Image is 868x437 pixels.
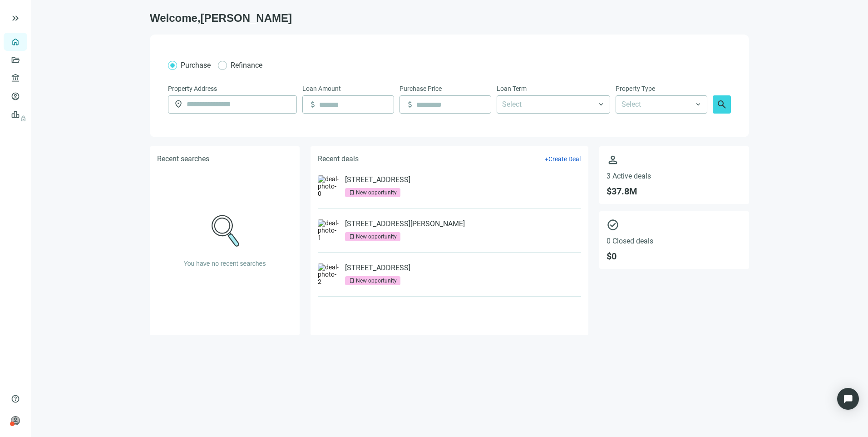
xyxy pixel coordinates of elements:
img: deal-photo-0 [318,175,340,197]
span: 0 Closed deals [607,237,742,245]
div: New opportunity [356,188,397,197]
img: deal-photo-1 [318,219,340,241]
span: $ 37.8M [607,186,742,197]
span: + [545,155,548,163]
a: [STREET_ADDRESS][PERSON_NAME] [345,219,465,228]
span: person [607,154,742,166]
span: 3 Active deals [607,172,742,180]
h5: Recent deals [318,154,359,164]
span: Loan Amount [302,84,341,94]
span: search [716,99,727,110]
a: [STREET_ADDRESS] [345,175,410,184]
span: Property Type [616,84,655,94]
h5: Recent searches [157,154,209,164]
div: Open Intercom Messenger [837,388,859,410]
button: keyboard_double_arrow_right [10,13,21,24]
span: help [11,394,20,403]
img: deal-photo-2 [318,263,340,285]
span: $ 0 [607,251,742,262]
span: Purchase [181,61,211,70]
button: search [713,95,731,114]
h1: Welcome, [PERSON_NAME] [150,11,749,25]
span: check_circle [607,218,742,231]
span: Purchase Price [399,84,442,94]
span: Loan Term [497,84,527,94]
span: location_on [174,99,183,109]
span: bookmark [349,233,355,240]
span: You have no recent searches [184,260,266,267]
span: attach_money [308,100,317,109]
button: +Create Deal [544,155,581,163]
div: New opportunity [356,232,397,241]
span: bookmark [349,278,355,284]
span: person [11,416,20,425]
div: New opportunity [356,276,397,285]
a: [STREET_ADDRESS] [345,263,410,273]
span: Property Address [168,84,217,94]
span: bookmark [349,189,355,196]
span: Create Deal [548,155,581,163]
span: Refinance [231,61,262,70]
span: attach_money [405,100,414,109]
